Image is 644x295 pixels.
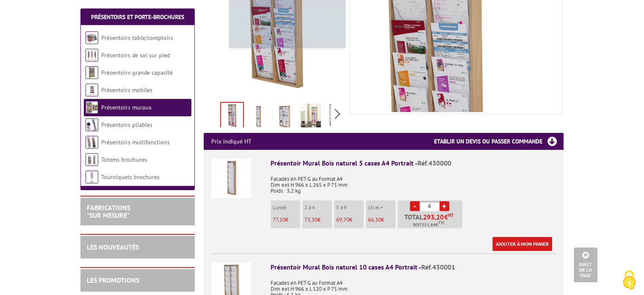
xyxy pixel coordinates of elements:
p: Prix indiqué HT [211,133,252,150]
img: Présentoirs muraux [86,101,98,114]
img: Présentoirs grande capacité [86,66,98,79]
img: 430003_mise_en_scene.jpg [327,104,347,130]
a: Tourniquets brochures [101,173,160,181]
p: Total [400,214,462,228]
a: Présentoirs et Porte-brochures [91,13,184,21]
img: 430002_mise_en_scene.jpg [274,104,295,130]
a: Présentoirs pliables [101,121,152,129]
sup: TTC [438,220,445,225]
h3: Etablir un devis ou passer commande [434,133,564,150]
a: Haut de la page [574,247,597,282]
img: 430001_presentoir_mural_bois_naturel_10_cases_a4_portrait_situation.jpg [301,104,321,130]
span: Réf.430000 [417,159,451,167]
img: Présentoirs pliables [86,118,98,131]
span: 293,20 [423,214,444,220]
img: Présentoir Mural Bois naturel 5 cases A4 Portrait [211,158,251,198]
a: Présentoirs mobiles [101,86,152,94]
p: € [273,217,300,223]
p: € [304,217,332,223]
button: Cookies (fenêtre modale) [614,266,644,295]
span: Soit € [413,222,445,228]
div: Présentoir Mural Bois naturel 5 cases A4 Portrait - [271,158,556,168]
p: Facades en PET G au Format A4 Dim ext H 966 x L 265 x P 75 mm Poids : 3,2 kg [271,170,556,194]
span: 69,70 [336,216,349,223]
span: € [444,214,448,220]
a: FABRICATIONS"Sur Mesure" [87,203,130,219]
a: LES PROMOTIONS [87,276,139,284]
a: Présentoirs de sol sur pied [101,51,170,59]
span: Réf.430001 [421,263,455,271]
sup: HT [448,212,453,218]
span: 73,30 [304,216,318,223]
p: 5 à 9 [336,205,364,211]
a: - [410,201,420,211]
p: € [368,217,395,223]
a: Présentoirs grande capacité [101,69,173,76]
p: L'unité [273,205,300,211]
div: Présentoir Mural Bois naturel 10 cases A4 Portrait - [271,262,556,272]
a: LES NOUVEAUTÉS [87,243,139,251]
a: Ajouter à mon panier [492,237,552,251]
span: Next [334,107,342,121]
p: 10 et + [368,205,395,211]
img: Présentoirs de sol sur pied [86,49,98,62]
img: Présentoirs mobiles [86,84,98,96]
a: + [439,201,449,211]
p: 2 à 4 [304,205,332,211]
a: Totems brochures [101,156,147,163]
img: Cookies (fenêtre modale) [619,270,640,291]
span: 66,30 [368,216,381,223]
img: Présentoirs table/comptoirs [86,31,98,44]
p: € [336,217,364,223]
img: Tourniquets brochures [86,171,98,183]
img: Totems brochures [86,153,98,166]
span: 77,10 [273,216,285,223]
a: Présentoirs multifonctions [101,138,170,146]
img: 430000_presentoir_mise_en_scene.jpg [248,104,268,130]
a: Présentoirs muraux [101,104,152,111]
img: 430001_presentoir_mural_bois_naturel_10_cases_a4_portrait_flyers.jpg [221,103,243,129]
a: Présentoirs table/comptoirs [101,34,173,42]
img: Présentoirs multifonctions [86,136,98,149]
span: 351,84 [422,222,436,228]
